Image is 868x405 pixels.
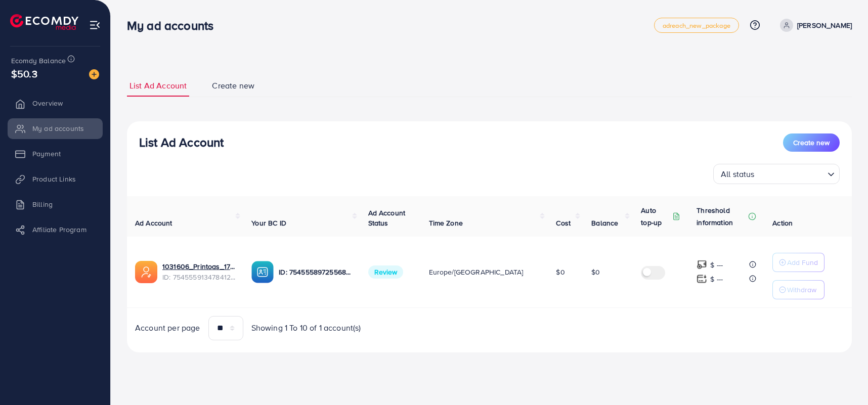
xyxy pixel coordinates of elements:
span: Cost [556,218,571,228]
a: [PERSON_NAME] [776,19,852,32]
p: Add Fund [787,256,818,268]
span: Create new [793,138,830,148]
button: Withdraw [772,280,824,299]
span: $0 [591,267,600,277]
p: Withdraw [787,284,816,296]
img: ic-ads-acc.e4c84228.svg [135,261,157,283]
p: ID: 7545558972556820488 [279,266,352,278]
span: Create new [212,80,254,92]
p: [PERSON_NAME] [797,19,852,31]
img: top-up amount [697,259,707,270]
img: ic-ba-acc.ded83a64.svg [251,261,274,283]
span: Action [772,218,793,228]
span: All status [719,167,757,182]
input: Search for option [758,165,823,182]
span: ID: 7545559134784126994 [162,272,235,282]
a: 1031606_Printoas_1756837783947 [162,261,235,272]
span: Showing 1 To 10 of 1 account(s) [251,322,361,334]
div: Search for option [713,164,840,184]
span: Review [368,265,404,279]
h3: My ad accounts [127,18,222,33]
p: Auto top-up [641,204,670,229]
p: $ --- [710,259,723,271]
span: List Ad Account [129,80,187,92]
span: Balance [591,218,618,228]
img: top-up amount [697,274,707,284]
span: Ad Account Status [368,208,406,228]
span: $0 [556,267,565,277]
span: Time Zone [429,218,463,228]
h3: List Ad Account [139,135,224,150]
img: image [89,69,99,79]
span: Your BC ID [251,218,286,228]
a: adreach_new_package [654,18,739,33]
span: Account per page [135,322,200,334]
p: $ --- [710,273,723,285]
span: Ecomdy Balance [11,56,66,66]
img: menu [89,19,101,31]
div: <span class='underline'>1031606_Printoas_1756837783947</span></br>7545559134784126994 [162,261,235,282]
span: adreach_new_package [663,22,730,29]
button: Create new [783,133,840,152]
span: $50.3 [11,66,37,81]
span: Europe/[GEOGRAPHIC_DATA] [429,267,524,277]
button: Add Fund [772,253,824,272]
img: logo [10,14,78,30]
p: Threshold information [697,204,746,229]
span: Ad Account [135,218,172,228]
